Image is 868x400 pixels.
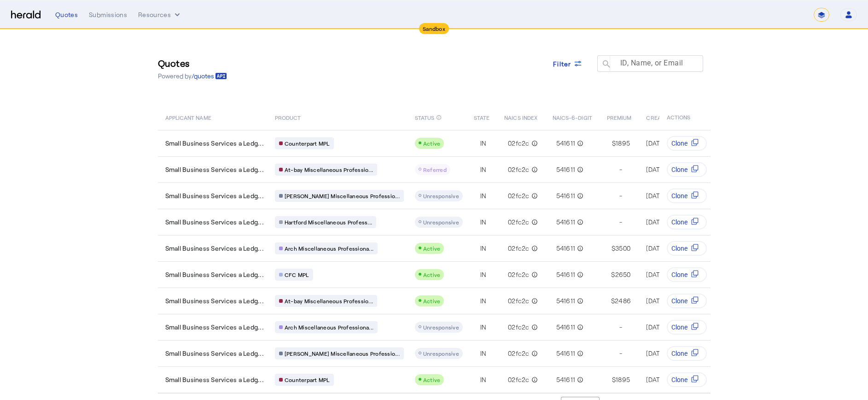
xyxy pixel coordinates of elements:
span: IN [480,139,487,148]
button: Filter [546,55,590,72]
span: Small Business Services a Ledg... [165,191,264,200]
span: - [619,165,622,174]
span: Small Business Services a Ledg... [165,375,264,384]
span: IN [480,165,487,174]
span: Active [423,271,441,278]
span: 02fc2c [508,296,530,306]
span: 02fc2c [508,191,530,200]
button: Clone [667,136,707,151]
span: NAICS-6-DIGIT [553,112,592,122]
span: 02fc2c [508,139,530,148]
mat-icon: info_outline [575,375,583,384]
span: IN [480,218,487,227]
span: 2650 [615,270,631,279]
span: Counterpart MPL [285,140,330,147]
mat-icon: info_outline [530,218,538,227]
span: Unresponsive [423,193,459,199]
th: ACTIONS [659,104,711,130]
span: - [619,349,622,358]
span: 02fc2c [508,165,530,174]
mat-label: ID, Name, or Email [620,59,683,67]
p: Powered by [158,71,227,81]
mat-icon: info_outline [530,165,538,174]
span: Active [423,140,441,147]
mat-icon: info_outline [575,165,583,174]
span: Small Business Services a Ledg... [165,244,264,253]
mat-icon: info_outline [530,349,538,358]
span: At-bay Miscellaneous Professio... [285,297,373,305]
span: $ [612,139,616,148]
span: 3500 [615,244,630,253]
span: Referred [423,166,447,173]
span: [DATE] 2:16 PM [646,323,690,331]
button: Clone [667,294,707,308]
span: $ [612,244,615,253]
span: IN [480,323,487,332]
span: Clone [671,139,687,148]
span: Counterpart MPL [285,376,330,383]
span: 541611 [556,323,576,332]
span: IN [480,349,487,358]
span: 02fc2c [508,323,530,332]
span: [DATE] 2:16 PM [646,376,690,383]
mat-icon: info_outline [530,270,538,279]
mat-icon: info_outline [530,296,538,306]
span: Unresponsive [423,324,459,330]
span: 541611 [556,270,576,279]
span: [DATE] 2:17 PM [646,139,689,147]
mat-icon: info_outline [575,349,583,358]
button: Clone [667,188,707,203]
span: Arch Miscellaneous Professiona... [285,324,373,331]
span: 1895 [616,139,630,148]
span: $ [611,296,615,306]
span: PRODUCT [275,112,301,122]
mat-icon: search [597,59,613,71]
span: Small Business Services a Ledg... [165,323,264,332]
button: Clone [667,372,707,387]
span: IN [480,244,487,253]
span: Clone [671,323,687,332]
mat-icon: info_outline [575,270,583,279]
span: Hartford Miscellaneous Profess... [285,218,372,226]
span: [DATE] 2:17 PM [646,218,689,226]
h3: Quotes [158,57,227,70]
mat-icon: info_outline [530,244,538,253]
span: IN [480,375,487,384]
span: 1895 [616,375,630,384]
span: 2486 [615,296,631,306]
span: $ [611,270,615,279]
span: Clone [671,349,687,358]
span: IN [480,296,487,306]
span: [DATE] 2:17 PM [646,271,689,278]
span: Active [423,376,441,383]
span: Arch Miscellaneous Professiona... [285,245,373,252]
button: Clone [667,267,707,282]
button: Clone [667,346,707,361]
span: Clone [671,244,687,253]
span: Clone [671,191,687,200]
span: [DATE] 2:17 PM [646,192,689,200]
mat-icon: info_outline [530,191,538,200]
span: IN [480,270,487,279]
mat-icon: info_outline [575,191,583,200]
span: Clone [671,375,687,384]
span: 541611 [556,349,576,358]
span: [DATE] 2:16 PM [646,349,690,357]
span: Small Business Services a Ledg... [165,349,264,358]
mat-icon: info_outline [436,112,442,123]
span: - [619,191,622,200]
mat-icon: info_outline [575,296,583,306]
span: NAICS INDEX [504,112,537,122]
span: Small Business Services a Ledg... [165,218,264,227]
div: Sandbox [419,23,449,34]
mat-icon: info_outline [575,244,583,253]
span: - [619,218,622,227]
mat-icon: info_outline [575,323,583,332]
span: 541611 [556,244,576,253]
span: Active [423,245,441,252]
span: 02fc2c [508,349,530,358]
span: 541611 [556,296,576,306]
span: 541611 [556,375,576,384]
span: Small Business Services a Ledg... [165,139,264,148]
span: 541611 [556,139,576,148]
